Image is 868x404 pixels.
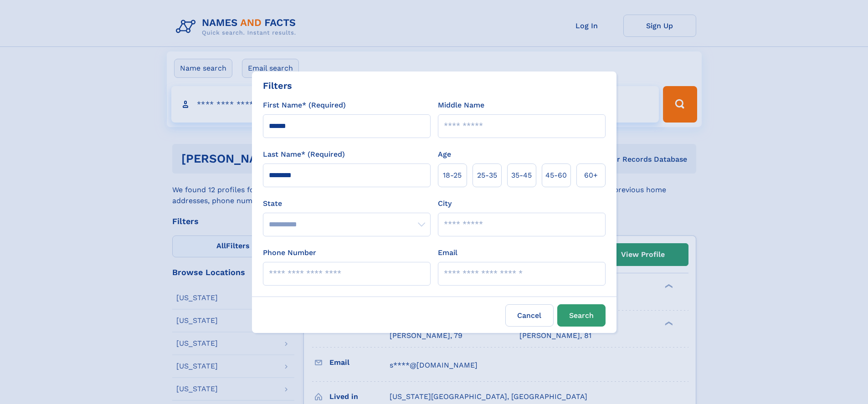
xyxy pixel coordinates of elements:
[438,100,484,111] label: Middle Name
[511,170,532,181] span: 35‑45
[263,247,316,258] label: Phone Number
[263,100,346,111] label: First Name* (Required)
[263,149,345,160] label: Last Name* (Required)
[477,170,497,181] span: 25‑35
[545,170,567,181] span: 45‑60
[443,170,462,181] span: 18‑25
[557,304,606,327] button: Search
[263,79,292,92] div: Filters
[438,198,452,209] label: City
[438,149,451,160] label: Age
[584,170,598,181] span: 60+
[505,304,554,327] label: Cancel
[263,198,431,209] label: State
[438,247,457,258] label: Email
